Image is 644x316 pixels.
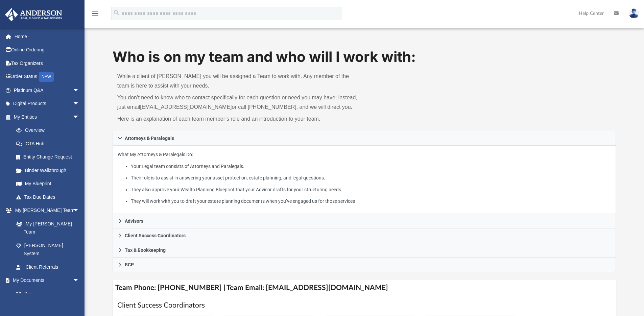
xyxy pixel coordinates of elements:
[9,190,90,204] a: Tax Due Dates
[9,150,90,164] a: Entity Change Request
[73,204,86,218] span: arrow_drop_down
[131,174,611,182] li: Their role is to assist in answering your asset protection, estate planning, and legal questions.
[91,13,99,18] a: menu
[73,110,86,124] span: arrow_drop_down
[113,131,616,146] a: Attorneys & Paralegals
[113,243,616,258] a: Tax & Bookkeeping
[117,300,612,310] h1: Client Success Coordinators
[5,30,90,43] a: Home
[131,197,611,205] li: They will work with you to draft your estate planning documents when you’ve engaged us for those ...
[113,258,616,272] a: BCP
[113,146,616,214] div: Attorneys & Paralegals
[125,262,134,267] span: BCP
[9,239,86,260] a: [PERSON_NAME] System
[5,43,90,57] a: Online Ordering
[117,93,360,112] p: You don’t need to know who to contact specifically for each question or need you may have; instea...
[3,8,64,21] img: Anderson Advisors Platinum Portal
[125,136,174,141] span: Attorneys & Paralegals
[73,83,86,97] span: arrow_drop_down
[113,228,616,243] a: Client Success Coordinators
[9,177,86,191] a: My Blueprint
[117,72,360,91] p: While a client of [PERSON_NAME] you will be assigned a Team to work with. Any member of the team ...
[91,9,99,18] i: menu
[9,217,83,239] a: My [PERSON_NAME] Team
[5,70,90,84] a: Order StatusNEW
[9,260,86,274] a: Client Referrals
[5,97,90,111] a: Digital Productsarrow_drop_down
[113,214,616,228] a: Advisors
[131,162,611,171] li: Your Legal team consists of Attorneys and Paralegals.
[629,8,639,18] img: User Pic
[113,280,616,295] h4: Team Phone: [PHONE_NUMBER] | Team Email: [EMAIL_ADDRESS][DOMAIN_NAME]
[131,186,611,194] li: They also approve your Wealth Planning Blueprint that your Advisor drafts for your structuring ne...
[113,47,616,67] h1: Who is on my team and who will I work with:
[73,274,86,288] span: arrow_drop_down
[125,248,166,252] span: Tax & Bookkeeping
[9,137,90,150] a: CTA Hub
[5,83,90,97] a: Platinum Q&Aarrow_drop_down
[9,164,90,177] a: Binder Walkthrough
[73,97,86,111] span: arrow_drop_down
[5,274,86,287] a: My Documentsarrow_drop_down
[9,287,83,300] a: Box
[113,9,120,17] i: search
[140,104,232,110] a: [EMAIL_ADDRESS][DOMAIN_NAME]
[9,124,90,137] a: Overview
[5,110,90,124] a: My Entitiesarrow_drop_down
[39,72,54,82] div: NEW
[117,114,360,124] p: Here is an explanation of each team member’s role and an introduction to your team.
[125,219,143,223] span: Advisors
[5,56,90,70] a: Tax Organizers
[118,150,611,205] p: What My Attorneys & Paralegals Do:
[5,204,86,217] a: My [PERSON_NAME] Teamarrow_drop_down
[125,233,186,238] span: Client Success Coordinators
